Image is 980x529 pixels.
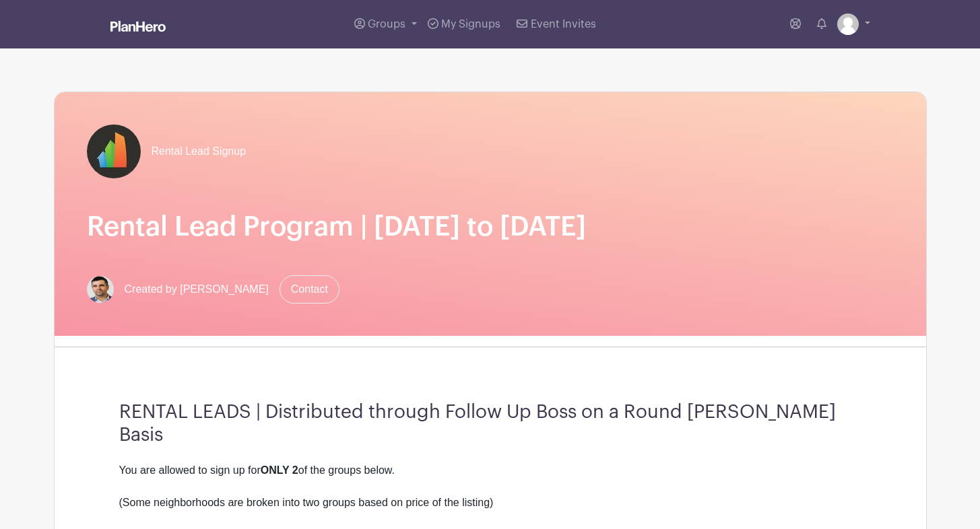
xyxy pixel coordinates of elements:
[119,462,861,479] div: You are allowed to sign up for of the groups below.
[87,211,894,243] h1: Rental Lead Program | [DATE] to [DATE]
[110,21,166,32] img: logo_white-6c42ec7e38ccf1d336a20a19083b03d10ae64f83f12c07503d8b9e83406b4c7d.svg
[119,495,861,511] div: (Some neighborhoods are broken into two groups based on price of the listing)
[87,276,114,303] img: Screen%20Shot%202023-02-21%20at%2010.54.51%20AM.png
[368,19,405,30] span: Groups
[119,401,861,446] h3: RENTAL LEADS | Distributed through Follow Up Boss on a Round [PERSON_NAME] Basis
[531,19,596,30] span: Event Invites
[125,281,269,297] span: Created by [PERSON_NAME]
[152,143,247,160] span: Rental Lead Signup
[441,19,500,30] span: My Signups
[261,464,298,476] strong: ONLY 2
[87,125,141,178] img: fulton-grace-logo.jpeg
[280,275,339,304] a: Contact
[837,13,859,35] img: default-ce2991bfa6775e67f084385cd625a349d9dcbb7a52a09fb2fda1e96e2d18dcdb.png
